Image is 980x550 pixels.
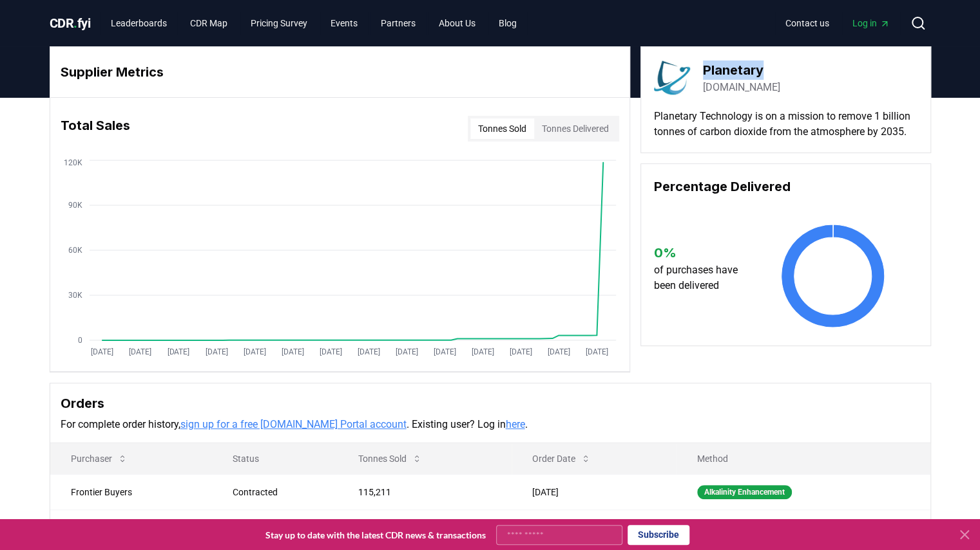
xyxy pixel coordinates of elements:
tspan: [DATE] [357,347,380,356]
h3: Orders [61,394,920,413]
a: Pricing Survey [240,12,318,35]
h3: 0 % [654,243,750,262]
a: Partners [370,12,426,35]
div: Contracted [233,486,327,499]
button: Purchaser [61,446,138,472]
tspan: [DATE] [129,347,151,356]
button: Tonnes Sold [470,118,534,139]
tspan: [DATE] [509,347,532,356]
a: Leaderboards [101,12,177,35]
td: 10 [338,509,512,545]
button: Tonnes Sold [348,446,432,472]
div: Alkalinity Enhancement [697,485,792,499]
a: Log in [842,12,900,35]
tspan: [DATE] [395,347,418,356]
tspan: [DATE] [91,347,113,356]
tspan: 30K [68,291,82,300]
p: For complete order history, . Existing user? Log in . [61,417,920,432]
tspan: 60K [68,246,82,255]
h3: Planetary [703,60,780,80]
tspan: 90K [68,201,82,210]
tspan: [DATE] [433,347,456,356]
tspan: [DATE] [281,347,303,356]
span: Log in [852,17,890,30]
tspan: [DATE] [243,347,265,356]
a: About Us [428,12,486,35]
a: CDR Map [180,12,238,35]
td: 115,211 [338,474,512,509]
a: Contact us [775,12,840,35]
nav: Main [101,12,527,35]
tspan: 0 [77,336,82,345]
td: Frontier Buyers [50,474,212,509]
nav: Main [775,12,900,35]
tspan: [DATE] [586,347,608,356]
p: Planetary Technology is on a mission to remove 1 billion tonnes of carbon dioxide from the atmosp... [654,109,918,140]
a: CDR.fyi [50,14,91,32]
h3: Total Sales [61,116,130,142]
td: Ceezer [50,509,212,545]
a: Blog [488,12,527,35]
p: of purchases have been delivered [654,262,750,293]
tspan: 120K [63,158,82,167]
h3: Percentage Delivered [654,177,918,196]
tspan: [DATE] [167,347,189,356]
p: Method [687,452,920,465]
tspan: [DATE] [205,347,227,356]
tspan: [DATE] [471,347,494,356]
a: sign up for a free [DOMAIN_NAME] Portal account [180,418,407,430]
span: . [73,15,77,31]
button: Tonnes Delivered [534,118,617,139]
button: Order Date [522,446,601,472]
td: [DATE] [512,509,677,545]
a: here [506,418,525,430]
span: CDR fyi [50,15,91,31]
td: [DATE] [512,474,677,509]
a: Events [320,12,368,35]
img: Planetary-logo [654,60,690,96]
p: Status [222,452,327,465]
a: [DOMAIN_NAME] [703,80,780,95]
tspan: [DATE] [319,347,341,356]
tspan: [DATE] [547,347,570,356]
h3: Supplier Metrics [61,62,619,82]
